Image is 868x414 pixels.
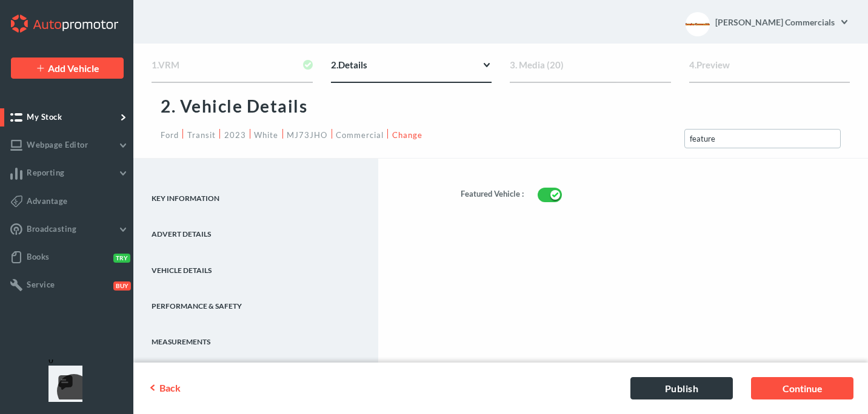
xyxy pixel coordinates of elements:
[111,252,129,262] button: Try
[27,140,88,149] span: Webpage Editor
[161,129,183,139] li: Ford
[152,176,360,211] a: Key Information
[27,196,68,206] span: Advantage
[689,59,696,70] span: 4.
[148,382,206,394] a: Back
[519,59,564,70] span: Media (20)
[27,112,62,122] span: My Stock
[751,377,853,399] a: Continue
[331,59,338,70] span: 2.
[27,168,65,177] span: Reporting
[715,10,850,34] a: [PERSON_NAME] Commercials
[332,129,389,139] li: commercial
[392,130,422,140] a: Change
[152,283,360,319] a: Performance & Safety
[220,129,250,139] li: 2023
[113,281,131,291] span: Buy
[689,58,850,83] div: Preview
[161,93,841,120] p: 2. Vehicle Details
[113,254,130,263] span: Try
[461,188,524,207] label: Featured Vehicle :
[111,280,129,290] button: Buy
[11,57,124,79] a: Add Vehicle
[152,58,313,83] div: VRM
[152,211,360,247] a: Advert Details
[152,248,360,283] a: Vehicle Details
[250,129,283,139] li: White
[283,129,332,139] li: MJ73JHO
[159,381,181,393] span: Back
[684,129,841,148] input: Search and edit
[27,280,55,289] span: Service
[510,59,517,70] span: 3.
[27,252,50,261] span: Books
[48,62,99,74] span: Add Vehicle
[152,355,360,390] a: Vehicle Equipment
[152,319,360,355] a: Measurements
[27,224,76,234] span: Broadcasting
[42,360,94,412] iframe: Front Chat
[331,58,492,83] div: Details
[183,129,220,139] li: Transit
[630,377,733,399] a: Publish
[152,59,158,70] span: 1.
